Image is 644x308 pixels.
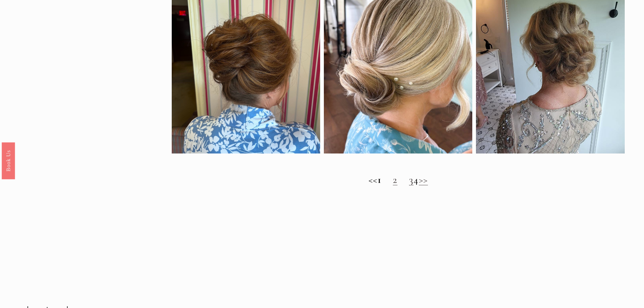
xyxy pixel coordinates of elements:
[419,173,428,186] a: >>
[409,173,414,186] a: 3
[2,142,15,179] a: Book Us
[172,174,625,186] h2: << 4
[393,173,398,186] a: 2
[378,173,382,186] strong: 1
